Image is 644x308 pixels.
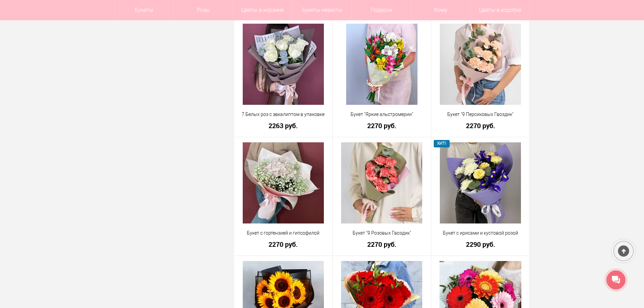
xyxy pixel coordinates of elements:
[440,142,521,223] img: Букет с ирисами и кустовой розой
[243,142,324,223] img: Букет с гортензией и гипсофилой
[239,241,328,248] a: 2270 руб.
[239,111,328,118] a: 7 Белых роз с эвкалиптом в упаковке
[434,140,450,147] span: ХИТ!
[346,24,418,105] img: Букет "Яркие альстромерии"
[337,111,427,118] a: Букет "Яркие альстромерии"
[436,122,525,129] a: 2270 руб.
[440,24,521,105] img: Букет "9 Персиковых Гвоздик"
[337,241,427,248] a: 2270 руб.
[341,142,422,223] img: Букет "9 Розовых Гвоздик"
[436,111,525,118] a: Букет "9 Персиковых Гвоздик"
[243,24,324,105] img: 7 Белых роз с эвкалиптом в упаковке
[337,122,427,129] a: 2270 руб.
[337,230,427,237] a: Букет "9 Розовых Гвоздик"
[239,122,328,129] a: 2263 руб.
[436,230,525,237] a: Букет с ирисами и кустовой розой
[239,230,328,237] a: Букет с гортензией и гипсофилой
[436,241,525,248] a: 2290 руб.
